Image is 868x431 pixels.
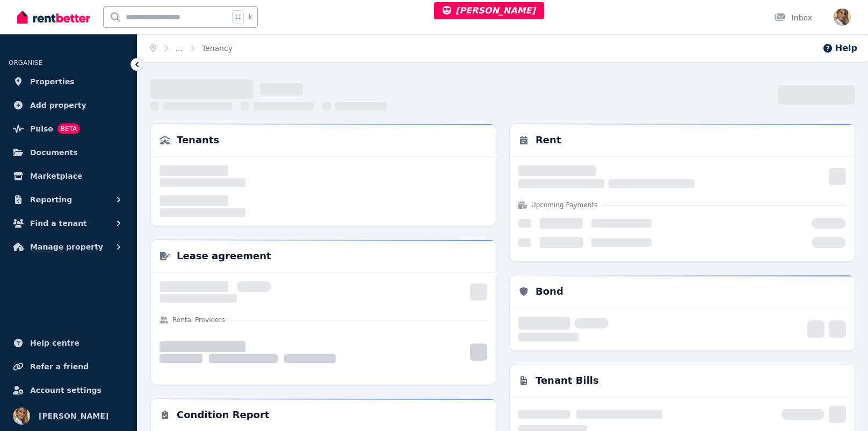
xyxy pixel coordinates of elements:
h3: Lease agreement [177,249,271,264]
img: Jodie Cartmer [13,407,30,425]
h3: Tenants [177,133,219,148]
a: Properties [9,71,128,92]
span: ORGANISE [9,59,42,67]
span: Find a tenant [30,217,87,230]
h4: Rental Providers [172,316,225,324]
a: Documents [9,142,128,163]
span: [PERSON_NAME] [39,410,108,422]
img: Jodie Cartmer [834,9,851,26]
div: Inbox [775,12,812,23]
span: ... [176,43,183,54]
button: Manage property [9,236,128,258]
span: Help centre [30,337,79,349]
span: Marketplace [30,170,82,182]
img: RentBetter [17,9,90,25]
h3: Bond [536,284,563,299]
span: Refer a friend [30,360,89,373]
h3: Rent [536,133,561,148]
span: Manage property [30,240,103,253]
h3: Condition Report [177,407,269,422]
button: Reporting [9,189,128,210]
button: Find a tenant [9,213,128,234]
span: Pulse [30,122,53,135]
a: Tenancy [202,44,233,53]
span: Properties [30,75,75,88]
span: Documents [30,146,78,159]
a: PulseBETA [9,118,128,140]
a: Account settings [9,379,128,401]
nav: Breadcrumb [138,34,245,62]
span: BETA [57,123,80,134]
a: Add property [9,94,128,116]
a: Marketplace [9,165,128,187]
a: Help centre [9,332,128,354]
h3: Tenant Bills [536,373,599,388]
span: Reporting [30,193,72,206]
span: Add property [30,99,86,112]
a: Refer a friend [9,356,128,377]
span: Account settings [30,384,102,397]
button: Help [822,42,857,55]
span: k [248,13,252,21]
span: [PERSON_NAME] [443,5,536,16]
h4: Upcoming Payments [531,201,597,209]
